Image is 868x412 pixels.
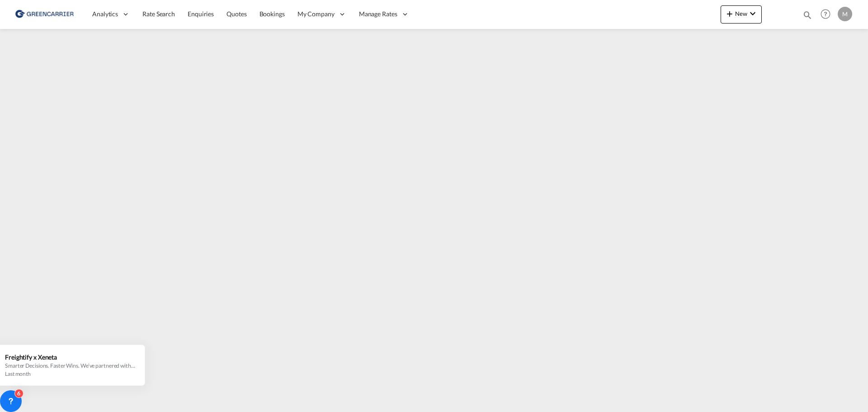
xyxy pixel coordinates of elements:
span: Analytics [92,9,118,19]
span: Manage Rates [359,9,397,19]
md-icon: icon-magnify [802,10,812,20]
span: New [724,10,758,17]
span: Quotes [226,10,246,18]
button: icon-plus 400-fgNewicon-chevron-down [721,5,762,24]
div: Help [818,6,838,23]
md-icon: icon-chevron-down [747,8,758,19]
md-icon: icon-plus 400-fg [724,8,735,19]
span: Rate Search [142,10,175,18]
span: Bookings [259,10,285,18]
span: Enquiries [188,10,214,18]
span: Help [818,6,833,22]
img: 176147708aff11ef8735f72d97dca5a8.png [14,4,75,24]
div: M [838,7,852,21]
div: icon-magnify [802,10,812,24]
span: My Company [297,9,335,19]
